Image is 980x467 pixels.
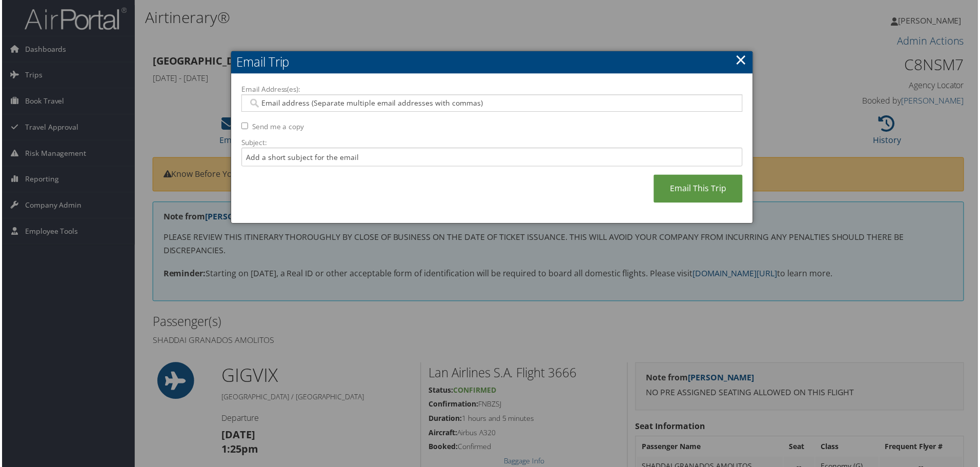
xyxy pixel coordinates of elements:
label: Send me a copy [251,122,303,132]
input: Email address (Separate multiple email addresses with commas) [247,98,737,109]
label: Email Address(es): [240,85,744,95]
label: Subject: [240,138,744,148]
input: Add a short subject for the email [240,148,744,167]
a: × [737,50,748,70]
h2: Email Trip [230,51,754,74]
a: Email This Trip [655,175,744,204]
